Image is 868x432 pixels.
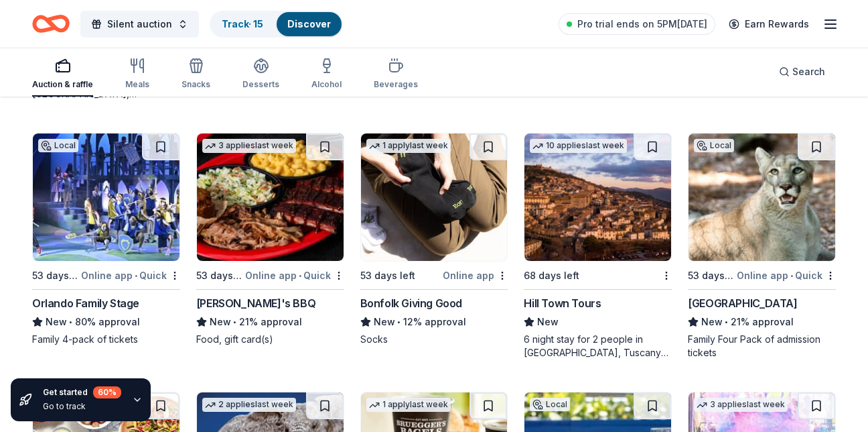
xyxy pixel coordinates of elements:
div: 1 apply last week [366,139,451,153]
div: Family Four Pack of admission tickets [688,333,836,360]
div: Orlando Family Stage [32,295,139,311]
div: 53 days left [688,268,734,284]
a: Image for Palm Beach ZooLocal53 days leftOnline app•Quick[GEOGRAPHIC_DATA]New•21% approvalFamily ... [688,133,836,360]
div: Snacks [182,79,210,90]
span: • [135,270,137,281]
div: 10 applies last week [530,139,627,153]
img: Image for Bonfolk Giving Good [361,133,508,261]
div: Go to track [43,401,121,412]
div: 53 days left [32,268,78,284]
span: Silent auction [107,16,172,32]
div: 53 days left [360,268,415,284]
div: Beverages [374,79,418,90]
span: • [725,317,729,327]
div: Local [530,398,570,411]
div: 3 applies last week [202,139,296,153]
a: Image for Hill Town Tours 10 applieslast week68 days leftHill Town ToursNew6 night stay for 2 peo... [524,133,672,360]
div: Family 4-pack of tickets [32,333,180,346]
button: Silent auction [80,11,199,38]
div: Online app [443,267,508,284]
a: Image for Bonfolk Giving Good1 applylast week53 days leftOnline appBonfolk Giving GoodNew•12% app... [360,133,508,346]
div: Online app Quick [737,267,836,284]
img: Image for Orlando Family Stage [33,133,179,261]
span: • [299,270,301,281]
button: Snacks [182,52,210,97]
span: • [790,270,793,281]
div: 60 % [93,386,121,398]
button: Desserts [242,52,279,97]
div: 53 days left [196,268,242,284]
span: New [46,314,67,330]
button: Search [768,58,836,85]
div: Bonfolk Giving Good [360,295,462,311]
button: Beverages [374,52,418,97]
div: Auction & raffle [32,79,93,90]
span: • [69,317,72,327]
img: Image for Palm Beach Zoo [689,133,835,261]
div: [GEOGRAPHIC_DATA] [688,295,797,311]
div: Desserts [242,79,279,90]
img: Image for Hill Town Tours [524,133,671,261]
div: Get started [43,386,121,398]
div: Food, gift card(s) [196,333,344,346]
div: Socks [360,333,508,346]
div: 2 applies last week [202,398,296,412]
span: New [374,314,395,330]
a: Discover [287,18,331,30]
div: 21% approval [688,314,836,330]
button: Alcohol [311,52,342,97]
a: Image for Sonny's BBQ3 applieslast week53 days leftOnline app•Quick[PERSON_NAME]'s BBQNew•21% app... [196,133,344,346]
a: Pro trial ends on 5PM[DATE] [559,13,715,35]
div: Meals [125,79,149,90]
span: New [701,314,723,330]
div: Local [38,139,78,152]
div: Online app Quick [245,267,344,284]
span: New [210,314,231,330]
div: Hill Town Tours [524,295,601,311]
a: Image for Orlando Family StageLocal53 days leftOnline app•QuickOrlando Family StageNew•80% approv... [32,133,180,346]
div: 6 night stay for 2 people in [GEOGRAPHIC_DATA], Tuscany (charity rate is $1380; retails at $2200;... [524,333,672,360]
div: 21% approval [196,314,344,330]
div: 12% approval [360,314,508,330]
div: [PERSON_NAME]'s BBQ [196,295,315,311]
button: Track· 15Discover [210,11,343,38]
div: Online app Quick [81,267,180,284]
a: Track· 15 [222,18,263,30]
div: 1 apply last week [366,398,451,412]
span: New [537,314,559,330]
div: 80% approval [32,314,180,330]
a: Home [32,8,70,40]
a: Earn Rewards [721,12,817,36]
div: Alcohol [311,79,342,90]
img: Image for Sonny's BBQ [197,133,344,261]
span: Search [792,64,825,80]
span: Pro trial ends on 5PM[DATE] [577,16,707,32]
div: 3 applies last week [694,398,788,412]
button: Auction & raffle [32,52,93,97]
div: Local [694,139,734,152]
div: 68 days left [524,268,579,284]
span: • [397,317,401,327]
span: • [233,317,236,327]
button: Meals [125,52,149,97]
